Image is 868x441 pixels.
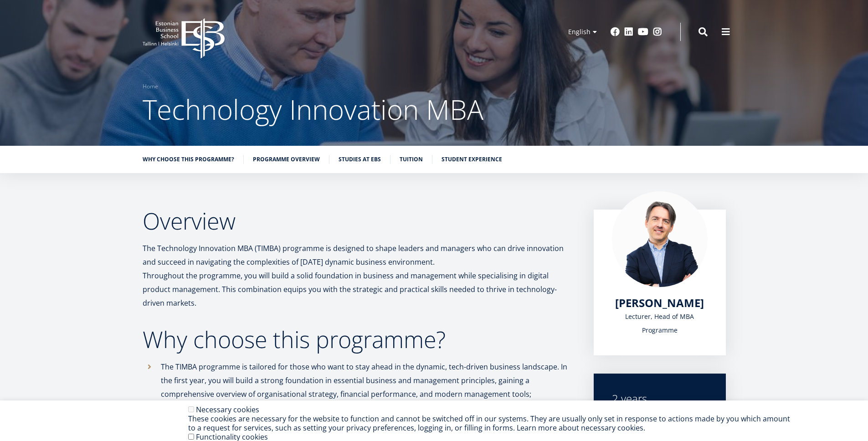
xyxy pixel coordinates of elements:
a: Youtube [638,27,648,36]
a: Instagram [653,27,662,36]
span: Technology Innovation MBA [143,91,483,128]
a: Tuition [400,155,423,164]
div: Lecturer, Head of MBA Programme [612,310,708,337]
span: [PERSON_NAME] [615,295,704,310]
div: These cookies are necessary for the website to function and cannot be switched off in our systems... [188,414,796,432]
a: Student experience [442,155,502,164]
a: Programme overview [253,155,320,164]
label: Necessary cookies [196,405,259,415]
a: Facebook [611,27,620,36]
h2: Why choose this programme? [143,328,575,351]
a: Why choose this programme? [143,155,234,164]
img: Marko Rillo [612,191,708,287]
div: 2 years [612,392,708,405]
p: The Technology Innovation MBA (TIMBA) programme is designed to shape leaders and managers who can... [143,241,575,310]
a: Linkedin [624,27,633,36]
a: Home [143,82,158,91]
p: The TIMBA programme is tailored for those who want to stay ahead in the dynamic, tech-driven busi... [161,360,575,401]
a: [PERSON_NAME] [615,296,704,310]
a: Studies at EBS [339,155,381,164]
h2: Overview [143,210,575,232]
